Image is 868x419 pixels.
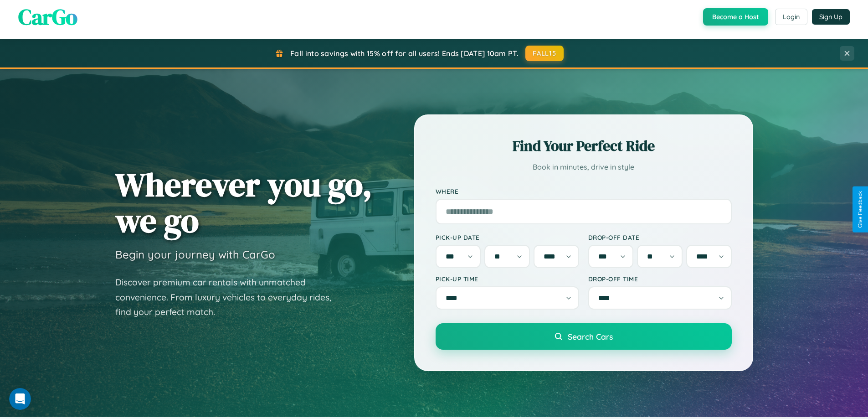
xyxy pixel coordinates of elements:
h3: Begin your journey with CarGo [115,248,275,261]
span: Fall into savings with 15% off for all users! Ends [DATE] 10am PT. [290,49,519,58]
button: Login [775,9,807,25]
label: Pick-up Date [436,233,579,241]
span: CarGo [18,2,77,32]
button: FALL15 [525,46,564,61]
label: Where [436,187,732,195]
iframe: Intercom live chat [9,388,31,410]
button: Sign Up [812,9,850,25]
p: Discover premium car rentals with unmatched convenience. From luxury vehicles to everyday rides, ... [115,275,343,320]
button: Become a Host [703,8,768,26]
span: Search Cars [568,331,613,341]
label: Pick-up Time [436,275,579,283]
h2: Find Your Perfect Ride [436,136,732,156]
p: Book in minutes, drive in style [436,160,732,174]
div: Give Feedback [857,191,863,228]
label: Drop-off Time [588,275,732,283]
label: Drop-off Date [588,233,732,241]
button: Search Cars [436,323,732,350]
h1: Wherever you go, we go [115,166,372,238]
